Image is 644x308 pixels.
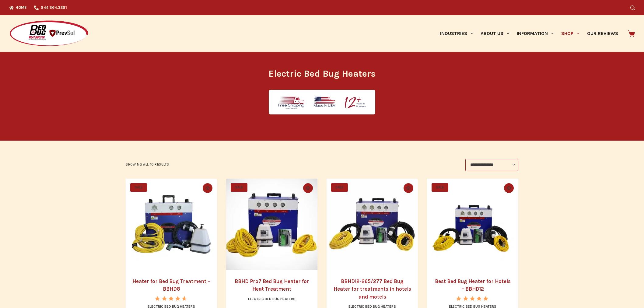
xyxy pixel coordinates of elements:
a: Heater for Bed Bug Treatment – BBHD8 [132,278,210,292]
button: Quick view toggle [404,183,413,193]
a: BBHD Pro7 Bed Bug Heater for Heat Treatment [235,278,309,292]
button: Quick view toggle [504,183,514,193]
select: Shop order [465,159,518,171]
a: Our Reviews [583,15,622,52]
a: Shop [558,15,583,52]
button: Quick view toggle [203,183,212,193]
a: Industries [436,15,477,52]
h1: Electric Bed Bug Heaters [208,67,436,81]
div: Rated 4.67 out of 5 [155,296,187,301]
span: SALE [130,183,147,192]
a: BBHD Pro7 Bed Bug Heater for Heat Treatment [226,179,317,270]
a: About Us [477,15,513,52]
a: BBHD12-265/277 Bed Bug Heater for treatments in hotels and motels [334,278,411,300]
span: SALE [231,183,247,192]
a: Electric Bed Bug Heaters [248,297,296,301]
button: Quick view toggle [303,183,313,193]
a: Heater for Bed Bug Treatment - BBHD8 [126,179,217,270]
nav: Primary [436,15,622,52]
div: Rated 5.00 out of 5 [456,296,489,301]
a: Best Bed Bug Heater for Hotels - BBHD12 [427,179,518,270]
span: SALE [432,183,448,192]
button: Search [630,5,635,10]
span: SALE [331,183,348,192]
a: Best Bed Bug Heater for Hotels – BBHD12 [435,278,511,292]
a: Information [513,15,558,52]
img: Prevsol/Bed Bug Heat Doctor [9,20,89,47]
p: Showing all 10 results [126,162,169,167]
a: BBHD12-265/277 Bed Bug Heater for treatments in hotels and motels [327,179,418,270]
